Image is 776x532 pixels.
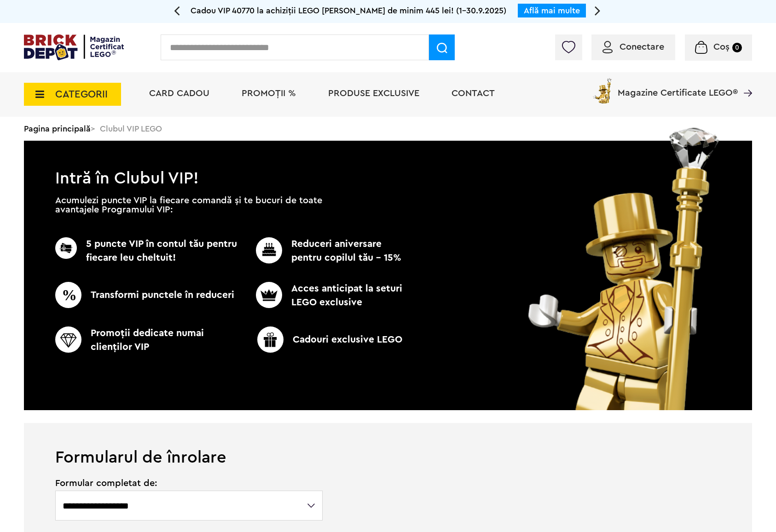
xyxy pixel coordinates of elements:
span: Conectare [620,42,664,51]
a: Află mai multe [524,6,580,15]
a: Produse exclusive [328,89,419,98]
img: CC_BD_Green_chek_mark [257,326,284,353]
div: > Clubul VIP LEGO [24,117,752,141]
h1: Formularul de înrolare [24,423,752,466]
a: Card Cadou [149,89,209,98]
small: 0 [732,43,742,52]
p: Acces anticipat la seturi LEGO exclusive [241,282,405,309]
img: CC_BD_Green_chek_mark [55,237,77,259]
span: Formular completat de: [55,479,324,488]
a: Contact [452,89,495,98]
p: 5 puncte VIP în contul tău pentru fiecare leu cheltuit! [55,237,241,265]
p: Acumulezi puncte VIP la fiecare comandă și te bucuri de toate avantajele Programului VIP: [55,196,322,214]
h1: Intră în Clubul VIP! [24,141,752,183]
a: Pagina principală [24,125,91,133]
span: CATEGORII [55,89,108,99]
a: Magazine Certificate LEGO® [738,76,752,86]
span: Coș [713,42,730,51]
a: PROMOȚII % [242,89,296,98]
span: Magazine Certificate LEGO® [618,76,738,97]
p: Transformi punctele în reduceri [55,282,241,308]
img: CC_BD_Green_chek_mark [256,282,282,308]
p: Cadouri exclusive LEGO [237,326,423,353]
p: Reduceri aniversare pentru copilul tău - 15% [241,237,405,265]
p: Promoţii dedicate numai clienţilor VIP [55,326,241,354]
img: CC_BD_Green_chek_mark [55,282,81,308]
a: Conectare [602,42,664,51]
img: CC_BD_Green_chek_mark [256,237,282,263]
img: CC_BD_Green_chek_mark [55,326,81,353]
img: vip_page_image [515,128,733,410]
span: Cadou VIP 40770 la achiziții LEGO [PERSON_NAME] de minim 445 lei! (1-30.9.2025) [191,6,506,15]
